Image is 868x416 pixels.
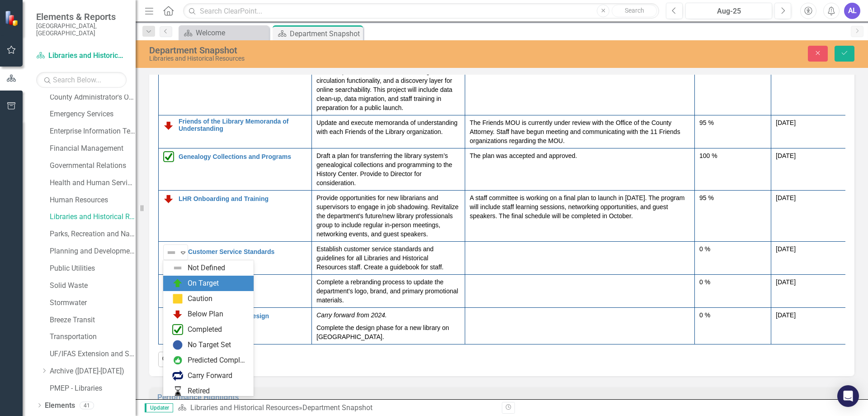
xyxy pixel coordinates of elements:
p: The Friends MOU is currently under review with the Office of the County Attorney. Staff have begu... [470,118,690,145]
span: [DATE] [776,245,796,253]
span: Elements & Reports [36,11,127,22]
a: Financial Management [50,143,136,154]
a: County Administrator's Office [50,92,136,103]
a: LHR Onboarding and Training [179,196,307,202]
div: » [178,403,495,413]
a: Welcome [181,27,267,38]
a: Libraries and Historical Resources [50,212,136,222]
a: Solid Waste [50,281,136,291]
em: Carry forward from 2024. [316,311,387,319]
img: Completed [172,324,183,335]
img: Not Defined [166,247,177,258]
p: The plan was accepted and approved. [470,151,690,160]
a: Health and Human Services [50,178,136,188]
div: Carry Forward [188,371,232,381]
a: Libraries and Historical Resources [36,51,127,61]
button: AL [844,3,860,19]
span: [DATE] [776,152,796,159]
p: Implement a new integrated library system software platform that includes a catalog, circulation ... [316,56,460,112]
div: Department Snapshot [302,403,373,412]
a: Governmental Relations [50,161,136,171]
a: Libraries and Historical Resources [190,403,299,412]
span: Updater [145,403,173,412]
a: Customer Service Standards [188,249,307,255]
div: Retired [188,386,210,397]
img: Carry Forward [172,370,183,381]
button: Search [612,5,657,17]
img: Caution [172,293,183,304]
small: [GEOGRAPHIC_DATA], [GEOGRAPHIC_DATA] [36,22,127,37]
div: Not Defined [188,263,225,273]
img: ClearPoint Strategy [5,10,20,26]
img: Retired [172,386,183,397]
a: Genealogy Collections and Programs [179,153,307,160]
div: Department Snapshot [149,45,545,55]
button: Aug-25 [685,3,772,19]
div: 0 % [699,244,766,253]
div: Predicted Complete [188,355,248,366]
span: Search [625,7,644,14]
img: Below Plan [163,193,174,204]
span: [DATE] [776,311,796,319]
div: Aug-25 [689,6,769,17]
div: 0 % [699,277,766,287]
span: [DATE] [776,119,796,126]
div: No Target Set [188,340,231,350]
div: Completed [188,325,222,335]
a: Enterprise Information Technology [50,126,136,137]
p: Establish customer service standards and guidelines for all Libraries and Historical Resources st... [316,244,460,272]
img: No Target Set [172,339,183,350]
img: Completed [163,151,174,162]
a: UF/IFAS Extension and Sustainability [50,349,136,359]
a: Parks, Recreation and Natural Resources [50,229,136,239]
input: Search ClearPoint... [183,3,659,19]
a: Emergency Services [50,109,136,120]
div: Below Plan [188,309,223,320]
div: 100 % [699,151,766,160]
span: [DATE] [776,194,796,201]
div: 0 % [699,311,766,320]
img: On Target [172,278,183,289]
img: Not Defined [172,263,183,273]
a: Planning and Development Services [50,246,136,257]
a: Elements [45,401,75,411]
p: Complete the design phase for a new library on [GEOGRAPHIC_DATA]. [316,321,460,341]
a: Human Resources [50,195,136,206]
div: Department Snapshot [290,28,361,39]
a: Public Utilities [50,263,136,274]
p: Update and execute memoranda of understanding with each Friends of the Library organization. [316,118,460,136]
a: PMEP - Libraries [50,383,136,394]
div: On Target [188,278,219,289]
img: Below Plan [163,120,174,131]
a: Transportation [50,332,136,342]
div: 41 [80,402,94,409]
img: Below Plan [172,309,183,320]
p: Provide opportunities for new librarians and supervisors to engage in job shadowing. Revitalize t... [316,193,460,239]
div: Caution [188,294,212,304]
span: [DATE] [776,278,796,286]
input: Search Below... [36,72,127,88]
div: Libraries and Historical Resources [149,55,545,62]
div: 95 % [699,193,766,202]
a: Breeze Transit [50,315,136,325]
img: Predicted Complete [172,355,183,366]
p: Complete a rebranding process to update the department’s logo, brand, and primary promotional mat... [316,277,460,305]
p: A staff committee is working on a final plan to launch in [DATE]. The program will include staff ... [470,193,690,220]
div: 95 % [699,118,766,127]
div: Welcome [196,27,267,38]
p: Draft a plan for transferring the library system’s genealogical collections and programming to th... [316,151,460,187]
a: Stormwater [50,298,136,308]
a: Archive ([DATE]-[DATE]) [50,366,136,377]
div: Open Intercom Messenger [837,385,859,407]
a: Friends of the Library Memoranda of Understanding [179,118,307,132]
